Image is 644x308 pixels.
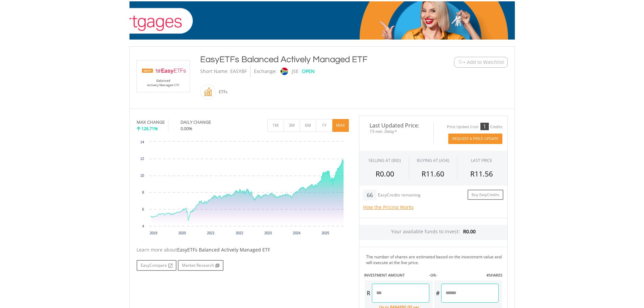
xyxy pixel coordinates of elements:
[486,273,502,278] label: #SHARES
[137,119,165,125] div: MAX CHANGE
[463,59,504,66] span: + Add to Watchlist
[137,260,176,271] a: EasyCompare
[264,231,272,235] text: 2023
[366,254,505,265] div: The number of shares are estimated based on the investment value and will execute at the live price.
[364,123,428,128] span: Last Updated Price:
[142,208,144,211] text: 6
[207,231,215,235] text: 2021
[254,66,277,77] div: Exchange:
[230,66,247,77] div: EASYBF
[178,260,223,271] a: Market Research
[215,84,228,100] div: ETFs
[181,119,234,125] div: DAILY CHANGE
[292,66,299,77] div: JSE
[417,158,449,163] span: BUYING AT (ASK)
[177,246,270,253] span: EasyETFs Balanced Actively Managed ETF
[284,119,300,132] button: 3M
[434,284,441,303] div: #
[447,124,479,129] div: Price Update Cost:
[364,273,405,278] label: INVESTMENT AMOUNT
[140,140,144,144] text: 14
[267,119,284,132] button: 1M
[368,158,401,163] div: SELLING AT (BID)
[365,284,372,303] div: R
[236,231,243,235] text: 2022
[468,190,503,200] a: Buy EasyCredits
[140,174,144,177] text: 10
[470,169,493,179] span: R11.56
[422,169,444,179] span: R11.60
[300,119,316,132] button: 6M
[200,53,412,66] div: EasyETFs Balanced Actively Managed ETF
[471,158,492,163] div: LAST PRICE
[321,231,329,235] text: 2025
[316,119,333,132] button: 1Y
[490,124,502,129] div: Credits
[363,190,377,200] div: 66
[293,231,301,235] text: 2024
[332,119,349,132] button: MAX
[463,228,476,235] span: R0.00
[142,191,144,194] text: 8
[359,225,507,240] div: Your available funds to invest:
[458,60,463,65] img: Watchlist
[149,231,157,235] text: 2019
[137,246,349,253] div: Learn more about
[378,193,421,198] div: EasyCredits remaining
[141,125,158,132] span: 126.71%
[363,204,414,210] a: How the Pricing Works
[200,66,229,77] div: Short Name:
[142,224,144,228] text: 4
[364,128,428,135] span: 15-min. Delay*
[129,1,515,40] img: EasyMortage Promotion Banner
[302,66,315,77] div: OPEN
[137,138,349,240] div: Chart. Highcharts interactive chart.
[448,134,502,144] button: Request A Price Update
[138,61,189,92] img: EQU.ZA.EASYBF.png
[280,68,288,75] img: jse.png
[480,123,489,130] div: 1
[140,157,144,161] text: 12
[178,231,186,235] text: 2020
[454,57,508,68] button: Watchlist + Add to Watchlist
[376,169,394,179] span: R0.00
[137,138,349,240] svg: Interactive chart
[181,125,192,132] span: 0.00%
[429,273,437,278] label: -OR-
